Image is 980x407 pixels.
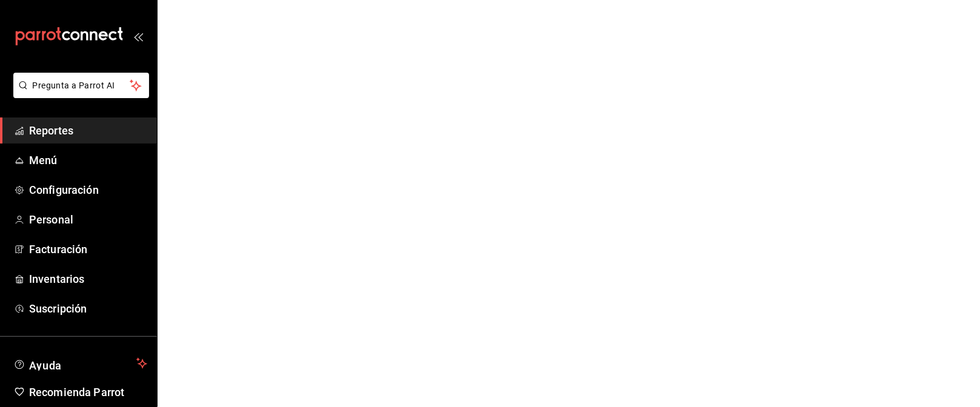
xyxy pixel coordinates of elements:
span: Inventarios [29,271,147,287]
span: Facturación [29,241,147,257]
span: Personal [29,211,147,228]
button: open_drawer_menu [133,31,143,41]
span: Ayuda [29,356,132,371]
span: Suscripción [29,300,147,317]
a: Pregunta a Parrot AI [8,88,149,101]
span: Configuración [29,182,147,198]
span: Reportes [29,122,147,139]
span: Recomienda Parrot [29,384,147,400]
button: Pregunta a Parrot AI [13,73,149,98]
span: Pregunta a Parrot AI [33,79,130,92]
span: Menú [29,152,147,168]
